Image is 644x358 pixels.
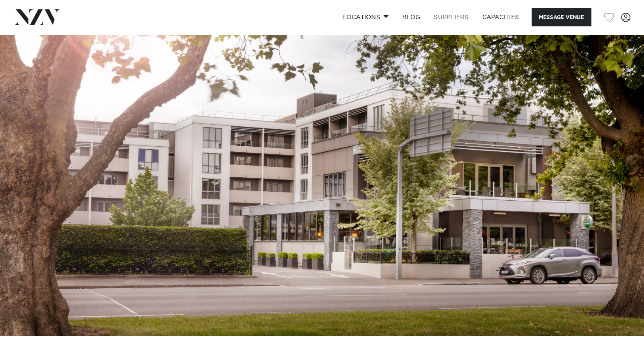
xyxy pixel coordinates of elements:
a: SUPPLIERS [427,8,475,26]
a: Capacities [475,8,526,26]
img: nzv-logo.png [14,9,60,25]
button: Message Venue [532,8,591,26]
a: Locations [336,8,395,26]
a: BLOG [395,8,427,26]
